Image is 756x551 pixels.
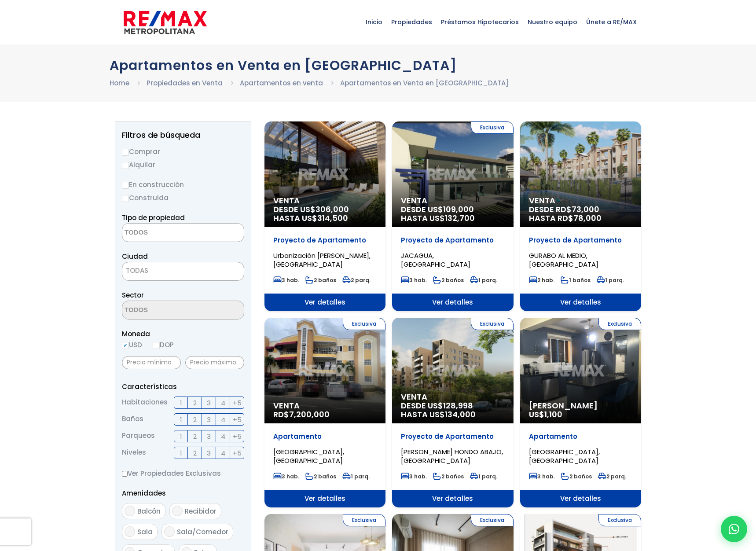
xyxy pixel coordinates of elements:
input: Precio mínimo [122,356,181,369]
span: 2 baños [561,473,592,480]
span: 3 hab. [529,473,555,480]
input: Ver Propiedades Exclusivas [122,471,128,477]
span: 2 [193,397,197,408]
span: Sala [137,527,153,536]
span: 2 parq. [598,473,626,480]
span: Exclusiva [471,318,514,330]
p: Apartamento [273,432,377,441]
span: 1 [180,431,182,442]
span: 3 hab. [273,276,299,284]
span: Ver detalles [392,490,513,507]
span: [PERSON_NAME] HONDO ABAJO, [GEOGRAPHIC_DATA] [401,447,503,465]
span: 3 [207,397,211,408]
span: TODAS [126,266,148,275]
label: Comprar [122,146,244,157]
input: En construcción [122,182,129,189]
span: 3 [207,448,211,459]
input: USD [122,342,129,349]
span: Exclusiva [343,514,385,526]
span: 2 baños [433,276,464,284]
span: JACAGUA, [GEOGRAPHIC_DATA] [401,251,470,269]
span: Ciudad [122,252,148,261]
span: +5 [233,397,242,408]
label: Construida [122,192,244,203]
span: 128,998 [443,400,473,411]
span: 2 parq. [342,276,371,284]
input: Comprar [122,149,129,156]
span: 132,700 [445,213,475,224]
span: Moneda [122,328,244,339]
input: Precio máximo [185,356,244,369]
span: 73,000 [572,204,599,215]
span: 4 [221,414,225,425]
span: 4 [221,431,225,442]
li: Apartamentos en Venta en [GEOGRAPHIC_DATA] [340,77,509,88]
a: Exclusiva Venta DESDE US$128,998 HASTA US$134,000 Proyecto de Apartamento [PERSON_NAME] HONDO ABA... [392,318,513,507]
span: Sala/Comedor [177,527,228,536]
span: [GEOGRAPHIC_DATA], [GEOGRAPHIC_DATA] [529,447,600,465]
a: Venta DESDE US$306,000 HASTA US$314,500 Proyecto de Apartamento Urbanización [PERSON_NAME], [GEOG... [264,121,385,311]
a: Venta DESDE RD$73,000 HASTA RD$78,000 Proyecto de Apartamento GURABO AL MEDIO, [GEOGRAPHIC_DATA] ... [520,121,641,311]
a: Exclusiva Venta RD$7,200,000 Apartamento [GEOGRAPHIC_DATA], [GEOGRAPHIC_DATA] 3 hab. 2 baños 1 pa... [264,318,385,507]
span: Exclusiva [598,318,641,330]
span: Únete a RE/MAX [582,9,641,35]
span: 1 parq. [470,276,497,284]
span: Nuestro equipo [523,9,582,35]
p: Proyecto de Apartamento [273,236,377,245]
span: 3 [207,414,211,425]
p: Características [122,381,244,392]
span: HASTA US$ [401,410,504,419]
textarea: Search [122,301,208,320]
span: Tipo de propiedad [122,213,185,222]
h2: Filtros de búsqueda [122,131,244,140]
span: 4 [221,448,225,459]
span: 1 parq. [597,276,624,284]
span: TODAS [122,262,244,281]
span: HASTA US$ [273,214,377,223]
label: DOP [153,339,174,350]
p: Proyecto de Apartamento [401,236,504,245]
input: Alquilar [122,162,129,169]
p: Proyecto de Apartamento [401,432,504,441]
span: 1 parq. [470,473,497,480]
span: Niveles [122,447,146,459]
input: Sala/Comedor [164,526,175,537]
p: Proyecto de Apartamento [529,236,632,245]
span: 2 hab. [529,276,554,284]
span: Recibidor [185,507,217,516]
span: Baños [122,413,143,426]
span: 3 hab. [401,276,427,284]
span: 1 baños [561,276,591,284]
span: Préstamos Hipotecarios [437,9,523,35]
span: 2 [193,431,197,442]
span: US$ [529,409,562,420]
label: Ver Propiedades Exclusivas [122,468,244,479]
span: RD$ [273,409,330,420]
span: Exclusiva [471,514,514,526]
span: 109,000 [443,204,474,215]
span: 1,100 [544,409,562,420]
input: Balcón [125,506,135,516]
label: En construcción [122,179,244,190]
span: [GEOGRAPHIC_DATA], [GEOGRAPHIC_DATA] [273,447,344,465]
span: 3 hab. [273,473,299,480]
span: 4 [221,397,225,408]
span: Propiedades [387,9,437,35]
p: Apartamento [529,432,632,441]
span: 2 baños [305,276,336,284]
span: 1 [180,397,182,408]
p: Amenidades [122,488,244,499]
span: GURABO AL MEDIO, [GEOGRAPHIC_DATA] [529,251,598,269]
a: Exclusiva Venta DESDE US$109,000 HASTA US$132,700 Proyecto de Apartamento JACAGUA, [GEOGRAPHIC_DA... [392,121,513,311]
span: DESDE US$ [273,205,377,223]
span: Sector [122,290,144,300]
span: +5 [233,414,242,425]
input: Construida [122,195,129,202]
span: Ver detalles [520,294,641,311]
a: Apartamentos en venta [240,78,323,88]
span: Exclusiva [598,514,641,526]
span: 306,000 [316,204,349,215]
span: 2 baños [433,473,464,480]
span: 1 parq. [342,473,370,480]
span: Parqueos [122,430,155,442]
